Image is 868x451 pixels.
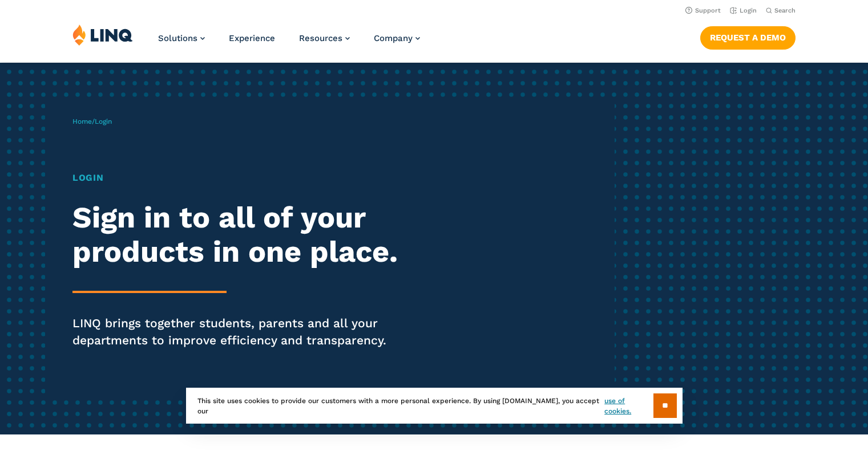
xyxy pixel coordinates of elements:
[374,33,420,43] a: Company
[72,171,407,185] h1: Login
[72,315,407,349] p: LINQ brings together students, parents and all your departments to improve efficiency and transpa...
[299,33,350,43] a: Resources
[774,7,796,14] span: Search
[158,33,197,43] span: Solutions
[95,117,112,125] span: Login
[604,396,653,416] a: use of cookies.
[685,7,721,14] a: Support
[186,388,683,424] div: This site uses cookies to provide our customers with a more personal experience. By using [DOMAIN...
[766,6,796,15] button: Open Search Bar
[158,24,420,62] nav: Primary Navigation
[158,33,205,43] a: Solutions
[72,117,92,125] a: Home
[700,24,796,49] nav: Button Navigation
[299,33,342,43] span: Resources
[700,26,796,49] a: Request a Demo
[374,33,413,43] span: Company
[72,117,112,125] span: /
[229,33,275,43] a: Experience
[730,7,757,14] a: Login
[72,24,133,46] img: LINQ | K‑12 Software
[72,201,407,269] h2: Sign in to all of your products in one place.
